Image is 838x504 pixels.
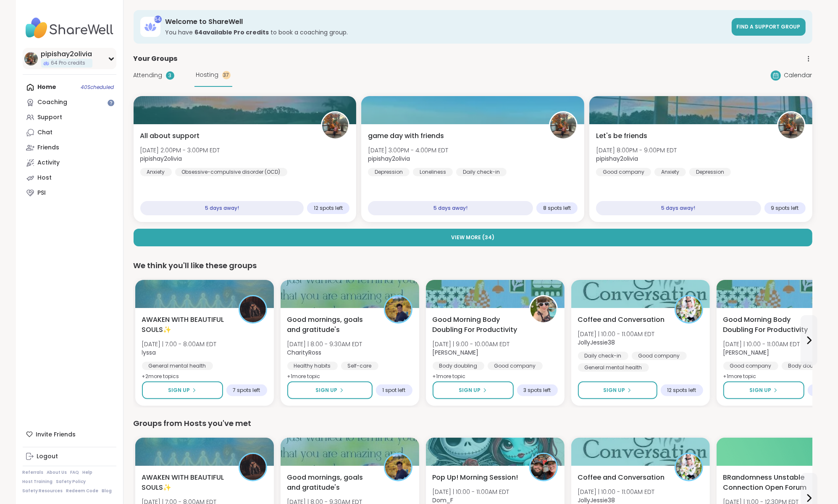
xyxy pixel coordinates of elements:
[543,205,571,212] span: 8 spots left
[23,13,116,43] img: ShareWell Nav Logo
[596,168,651,176] div: Good company
[368,131,444,141] span: game day with friends
[140,154,182,163] b: pipishay2olivia
[134,260,812,272] div: We think you'll like these groups
[433,362,484,370] div: Body doubling
[433,488,510,496] span: [DATE] | 10:00 - 11:00AM EDT
[154,16,162,23] div: 64
[140,131,200,141] span: All about support
[459,386,481,394] span: Sign Up
[23,95,116,110] a: Coaching
[578,363,649,372] div: General mental health
[596,154,638,163] b: pipishay2olivia
[134,54,178,64] span: Your Groups
[749,386,771,394] span: Sign Up
[596,146,677,154] span: [DATE] 8:00PM - 9:00PM EDT
[142,340,217,348] span: [DATE] | 7:00 - 8:00AM EDT
[784,71,812,80] span: Calendar
[195,28,269,37] b: 64 available Pro credit s
[23,140,116,155] a: Friends
[368,154,410,163] b: pipishay2olivia
[240,296,266,322] img: lyssa
[578,488,655,496] span: [DATE] | 10:00 - 11:00AM EDT
[142,315,229,335] span: AWAKEN WITH BEAUTIFUL SOULS✨
[287,348,322,357] b: CharityRoss
[23,155,116,170] a: Activity
[723,362,778,370] div: Good company
[578,473,665,483] span: Coffee and Conversation
[451,234,494,241] span: View More ( 34 )
[578,330,655,338] span: [DATE] | 10:00 - 11:00AM EDT
[23,110,116,125] a: Support
[23,125,116,140] a: Chat
[23,470,44,475] a: Referrals
[134,418,812,429] div: Groups from Hosts you've met
[287,473,375,493] span: Good mornings, goals and gratitude's
[23,185,116,201] a: PSI
[37,452,58,461] div: Logout
[287,381,373,399] button: Sign Up
[632,352,687,360] div: Good company
[38,159,60,167] div: Activity
[38,189,46,197] div: PSI
[47,470,67,475] a: About Us
[314,205,343,212] span: 12 spots left
[488,362,543,370] div: Good company
[83,470,93,475] a: Help
[38,144,60,152] div: Friends
[368,168,410,176] div: Depression
[383,387,406,394] span: 1 spot left
[23,170,116,185] a: Host
[413,168,453,176] div: Loneliness
[23,427,116,442] div: Invite Friends
[108,99,114,106] iframe: Spotlight
[140,146,220,154] span: [DATE] 2:00PM - 3:00PM EDT
[732,18,806,36] a: Find a support group
[51,60,86,67] span: 64 Pro credits
[56,479,86,485] a: Safety Policy
[723,340,800,348] span: [DATE] | 10:00 - 11:00AM EDT
[287,315,375,335] span: Good mornings, goals and gratitude's
[140,168,172,176] div: Anxiety
[578,381,657,399] button: Sign Up
[322,112,348,138] img: pipishay2olivia
[142,381,223,399] button: Sign Up
[233,387,260,394] span: 7 spots left
[433,381,514,399] button: Sign Up
[531,296,557,322] img: Adrienne_QueenOfTheDawn
[524,387,551,394] span: 3 spots left
[456,168,507,176] div: Daily check-in
[196,71,219,79] span: Hosting
[385,454,411,480] img: CharityRoss
[723,381,804,399] button: Sign Up
[433,473,518,483] span: Pop Up! Morning Session!
[168,386,190,394] span: Sign Up
[175,168,287,176] div: Obsessive-compulsive disorder (OCD)
[596,201,761,215] div: 5 days away!
[102,488,112,494] a: Blog
[723,348,770,357] b: [PERSON_NAME]
[23,488,63,494] a: Safety Resources
[38,128,53,137] div: Chat
[165,28,727,37] h3: You have to book a coaching group.
[596,131,647,141] span: Let's be friends
[368,201,533,215] div: 5 days away!
[550,112,576,138] img: pipishay2olivia
[142,362,213,370] div: General mental health
[723,473,811,493] span: BRandomness Unstable Connection Open Forum
[134,229,812,246] button: View More (34)
[778,112,804,138] img: pipishay2olivia
[531,454,557,480] img: Dom_F
[676,454,702,480] img: JollyJessie38
[222,71,231,79] div: 37
[578,352,628,360] div: Daily check-in
[737,23,801,30] span: Find a support group
[23,449,116,464] a: Logout
[771,205,799,212] span: 9 spots left
[166,71,174,80] div: 3
[433,315,520,335] span: Good Morning Body Doubling For Productivity
[38,98,68,107] div: Coaching
[41,50,92,59] div: pipishay2olivia
[142,348,156,357] b: lyssa
[603,386,625,394] span: Sign Up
